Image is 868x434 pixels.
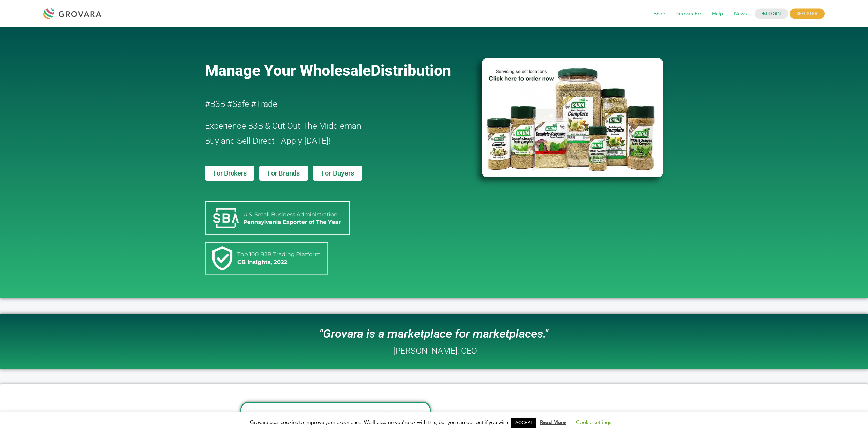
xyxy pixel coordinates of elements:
span: For Brands [267,170,300,177]
span: Manage Your Wholesale [205,61,371,80]
a: Cookie settings [576,419,611,426]
a: Read More [540,419,566,426]
a: GrovaraPro [672,10,707,18]
span: Distribution [371,61,451,80]
span: Experience B3B & Cut Out The Middleman [205,121,361,131]
a: For Brokers [205,166,255,181]
a: For Buyers [313,166,362,181]
a: Help [707,10,728,18]
span: For Buyers [321,170,354,177]
a: News [729,10,751,18]
span: Shop [649,8,670,20]
a: LOGIN [755,9,788,19]
span: For Brokers [213,170,247,177]
span: Grovara uses cookies to improve your experience. We'll assume you're ok with this, but you can op... [250,419,618,426]
span: Help [707,8,728,20]
a: Manage Your WholesaleDistribution [205,61,471,80]
span: GrovaraPro [672,8,707,20]
i: "Grovara is a marketplace for marketplaces." [319,327,548,341]
a: For Brands [259,166,308,181]
a: ACCEPT [511,418,536,428]
span: News [729,8,751,20]
a: Shop [649,10,670,18]
h2: -[PERSON_NAME], CEO [391,347,477,355]
span: REGISTER [790,9,825,19]
h2: #B3B #Safe #Trade [205,97,443,112]
span: Buy and Sell Direct - Apply [DATE]! [205,136,330,146]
